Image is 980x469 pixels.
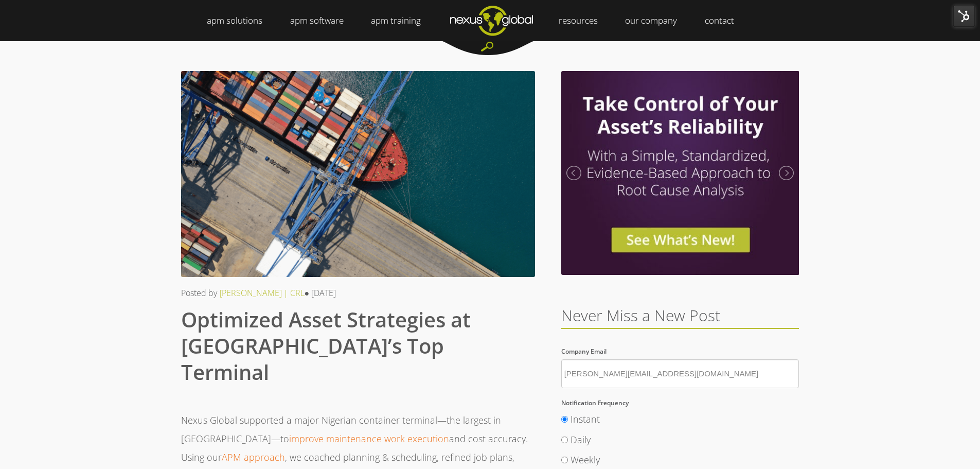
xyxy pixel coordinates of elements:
[571,433,591,446] span: Daily
[181,305,471,386] span: Optimized Asset Strategies at [GEOGRAPHIC_DATA]’s Top Terminal
[181,287,217,299] span: Posted by
[571,454,600,466] span: Weekly
[561,359,799,388] input: Company Email
[222,451,285,463] a: APM approach
[561,305,720,326] span: Never Miss a New Post
[561,437,568,443] input: Daily
[289,432,449,445] a: improve maintenance work execution
[561,398,629,407] span: Notification Frequency
[220,287,305,299] a: [PERSON_NAME] | CRL
[571,413,600,425] span: Instant
[304,287,336,299] span: ● [DATE]
[561,71,799,275] img: Investigation Optimzier
[953,5,975,27] img: HubSpot Tools Menu Toggle
[561,347,607,356] span: Company Email
[561,416,568,423] input: Instant
[561,457,568,463] input: Weekly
